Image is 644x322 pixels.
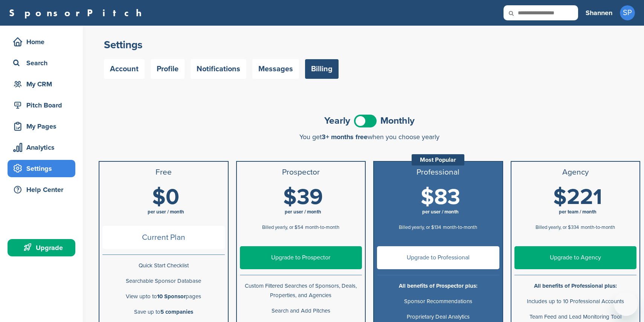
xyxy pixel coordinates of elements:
[11,35,75,49] div: Home
[377,246,499,269] a: Upgrade to Professional
[8,75,75,93] a: My CRM
[305,59,339,79] a: Billing
[421,184,460,210] span: $83
[620,5,635,20] span: SP
[8,181,75,198] a: Help Center
[324,116,350,126] span: Yearly
[377,168,499,177] h3: Professional
[559,209,597,215] span: per team / month
[285,209,321,215] span: per user / month
[11,120,75,133] div: My Pages
[102,292,225,301] p: View upto to pages
[240,168,362,177] h3: Prospector
[102,226,225,249] span: Current Plan
[240,281,362,300] p: Custom Filtered Searches of Sponsors, Deals, Properties, and Agencies
[8,139,75,156] a: Analytics
[553,184,602,210] span: $221
[102,307,225,317] p: Save up to
[191,59,246,79] a: Notifications
[412,154,464,166] div: Most Popular
[102,261,225,270] p: Quick Start Checklist
[240,306,362,316] p: Search and Add Pitches
[99,133,640,141] div: You get when you choose yearly
[11,77,75,91] div: My CRM
[102,168,225,177] h3: Free
[240,246,362,269] a: Upgrade to Prospector
[380,116,415,126] span: Monthly
[305,224,339,230] span: month-to-month
[252,59,299,79] a: Messages
[8,54,75,72] a: Search
[148,209,184,215] span: per user / month
[514,168,637,177] h3: Agency
[536,224,579,230] span: Billed yearly, or $334
[514,246,637,269] a: Upgrade to Agency
[157,293,186,300] b: 10 Sponsor
[104,38,635,52] h2: Settings
[9,8,147,18] a: SponsorPitch
[8,118,75,135] a: My Pages
[11,98,75,112] div: Pitch Board
[586,8,612,18] h3: Shannen
[160,308,193,315] b: 5 companies
[11,183,75,196] div: Help Center
[443,224,477,230] span: month-to-month
[151,59,185,79] a: Profile
[377,312,499,322] p: Proprietary Deal Analytics
[586,5,612,21] a: Shannen
[283,184,323,210] span: $39
[581,224,615,230] span: month-to-month
[152,184,179,210] span: $0
[422,209,459,215] span: per user / month
[322,133,368,141] span: 3+ months free
[262,224,303,230] span: Billed yearly, or $54
[8,160,75,177] a: Settings
[399,282,478,289] b: All benefits of Prospector plus:
[11,241,75,255] div: Upgrade
[8,97,75,114] a: Pitch Board
[11,141,75,154] div: Analytics
[8,33,75,51] a: Home
[614,292,638,316] iframe: Button to launch messaging window
[514,297,637,306] p: Includes up to 10 Professional Accounts
[399,224,441,230] span: Billed yearly, or $134
[102,276,225,286] p: Searchable Sponsor Database
[8,239,75,256] a: Upgrade
[534,282,617,289] b: All benefits of Professional plus:
[104,59,145,79] a: Account
[11,56,75,70] div: Search
[377,297,499,306] p: Sponsor Recommendations
[514,312,637,322] p: Team Feed and Lead Monitoring Tool
[11,162,75,175] div: Settings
